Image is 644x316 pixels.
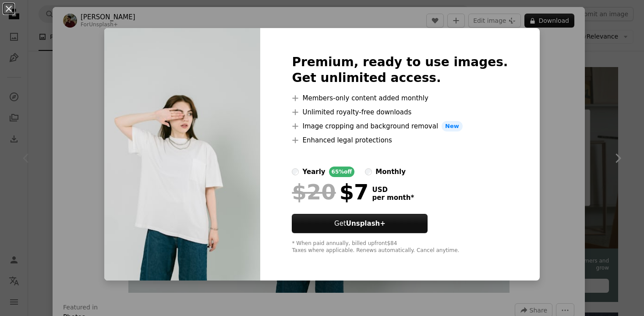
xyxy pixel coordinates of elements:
li: Image cropping and background removal [292,121,508,131]
h2: Premium, ready to use images. Get unlimited access. [292,54,508,86]
li: Enhanced legal protections [292,135,508,146]
div: * When paid annually, billed upfront $84 Taxes where applicable. Renews automatically. Cancel any... [292,240,508,254]
img: premium_photo-1690406382383-3827c1397c48 [104,28,260,280]
input: yearly65%off [292,168,299,175]
span: per month * [372,194,414,202]
strong: Unsplash+ [346,220,386,227]
div: $7 [292,181,368,203]
div: yearly [302,167,325,177]
span: USD [372,186,414,194]
div: monthly [375,167,406,177]
button: GetUnsplash+ [292,214,428,233]
span: $20 [292,181,336,203]
input: monthly [365,168,372,175]
div: 65% off [329,167,355,177]
span: New [442,121,463,131]
li: Members-only content added monthly [292,93,508,103]
li: Unlimited royalty-free downloads [292,107,508,117]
